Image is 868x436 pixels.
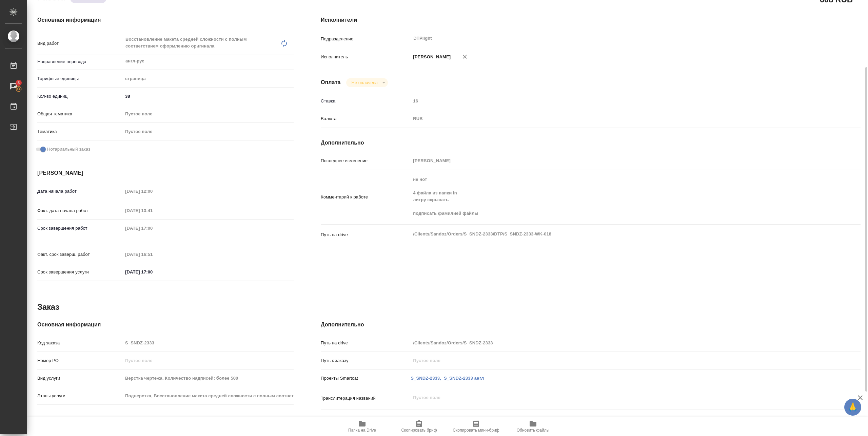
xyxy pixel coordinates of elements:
p: Транслитерация названий [321,395,411,402]
input: Пустое поле [123,356,294,365]
p: Направление перевода [37,58,123,65]
p: Вид работ [37,40,123,47]
span: Нотариальный заказ [47,146,90,153]
input: ✎ Введи что-нибудь [123,91,294,101]
h4: Дополнительно [321,139,861,147]
p: Путь на drive [321,340,411,346]
div: Пустое поле [125,111,285,117]
p: Путь к заказу [321,357,411,364]
h4: Оплата [321,78,341,87]
p: Номер РО [37,357,123,364]
span: 🙏 [847,400,859,414]
p: Вид услуги [37,375,123,382]
h4: Ответственные [37,416,294,424]
p: Исполнитель [321,54,411,60]
h4: [PERSON_NAME] [37,169,294,177]
a: 3 [2,78,25,95]
input: Пустое поле [411,356,815,365]
p: Подразделение [321,36,411,42]
input: Пустое поле [411,156,815,166]
input: Пустое поле [411,96,815,106]
h4: Основная информация [37,16,294,24]
p: Комментарий к работе [321,194,411,201]
input: Пустое поле [123,206,182,215]
span: Скопировать мини-бриф [453,428,499,433]
input: ✎ Введи что-нибудь [123,267,182,277]
p: Код заказа [37,340,123,346]
div: страница [123,73,294,84]
span: 3 [13,79,24,86]
p: Тарифные единицы [37,75,123,82]
p: Этапы услуги [37,393,123,399]
h4: Исполнители [321,16,861,24]
input: Пустое поле [411,338,815,348]
h2: Заказ [37,302,59,312]
p: Последнее изменение [321,157,411,164]
p: Валюта [321,115,411,122]
button: Удалить исполнителя [457,49,472,64]
div: Выполнен [346,78,388,87]
button: Не оплачена [350,80,380,86]
input: Пустое поле [123,223,182,233]
h4: Дополнительно [321,321,861,329]
p: [PERSON_NAME] [411,54,451,60]
div: Пустое поле [123,108,294,120]
p: Срок завершения работ [37,225,123,232]
p: Кол-во единиц [37,93,123,100]
p: Тематика [37,128,123,135]
span: Папка на Drive [348,428,376,433]
button: Скопировать бриф [391,417,448,436]
p: Проекты Smartcat [321,375,411,382]
textarea: /Clients/Sandoz/Orders/S_SNDZ-2333/DTP/S_SNDZ-2333-WK-018 [411,228,815,240]
input: Пустое поле [123,186,182,196]
button: Скопировать мини-бриф [448,417,505,436]
p: Срок завершения услуги [37,269,123,276]
div: RUB [411,113,815,125]
button: 🙏 [844,399,861,416]
span: Скопировать бриф [401,428,437,433]
input: Пустое поле [123,391,294,401]
input: Пустое поле [123,373,294,383]
h4: Основная информация [37,321,294,329]
a: S_SNDZ-2333 англ [444,376,484,381]
button: Папка на Drive [334,417,391,436]
button: Обновить файлы [505,417,561,436]
p: Дата начала работ [37,188,123,195]
p: Ставка [321,98,411,105]
div: Пустое поле [125,128,285,135]
p: Путь на drive [321,231,411,238]
p: Факт. дата начала работ [37,207,123,214]
p: Факт. срок заверш. работ [37,251,123,258]
p: Общая тематика [37,111,123,117]
a: S_SNDZ-2333, [411,376,441,381]
textarea: не нот 4 файла из папки in литру скрывать подписать фамилией файлы [411,174,815,219]
input: Пустое поле [123,249,182,259]
span: Обновить файлы [517,428,550,433]
input: Пустое поле [123,338,294,348]
div: Пустое поле [123,126,294,137]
